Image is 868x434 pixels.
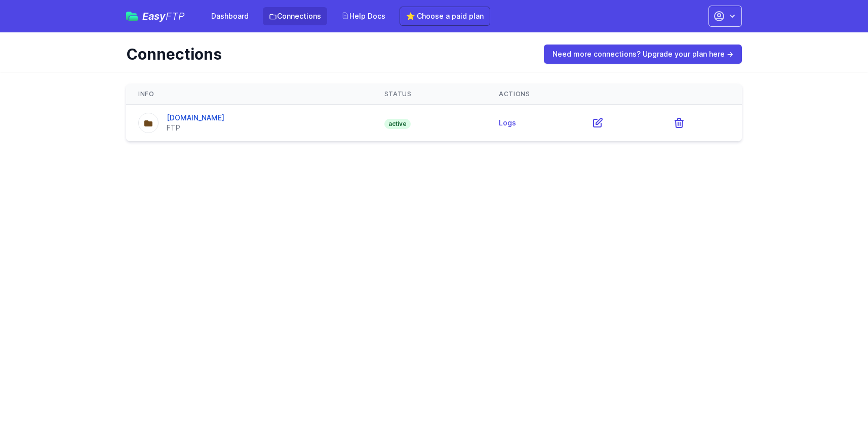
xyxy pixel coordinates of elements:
th: Info [126,84,372,105]
a: Dashboard [205,7,255,25]
th: Status [372,84,487,105]
a: Connections [263,7,327,25]
span: FTP [166,10,185,22]
a: Logs [499,118,516,127]
a: [DOMAIN_NAME] [167,113,224,122]
h1: Connections [126,45,530,63]
span: Easy [142,11,185,21]
a: EasyFTP [126,11,185,21]
th: Actions [487,84,742,105]
a: Need more connections? Upgrade your plan here → [544,45,742,64]
a: ⭐ Choose a paid plan [400,7,490,26]
img: easyftp_logo.png [126,12,138,21]
div: FTP [167,123,224,133]
span: active [384,119,411,129]
a: Help Docs [335,7,391,25]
